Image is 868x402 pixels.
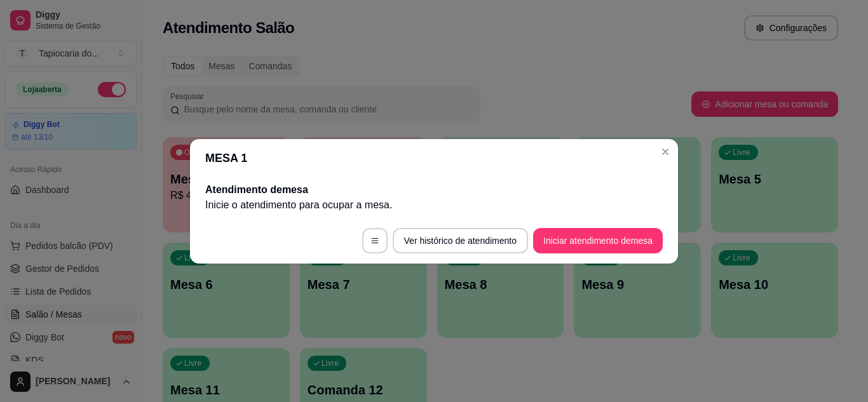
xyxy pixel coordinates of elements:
p: Inicie o atendimento para ocupar a mesa . [205,198,663,213]
button: Iniciar atendimento demesa [533,228,663,253]
header: MESA 1 [190,139,678,177]
button: Ver histórico de atendimento [393,228,528,253]
button: Close [655,142,675,162]
h2: Atendimento de mesa [205,182,663,198]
